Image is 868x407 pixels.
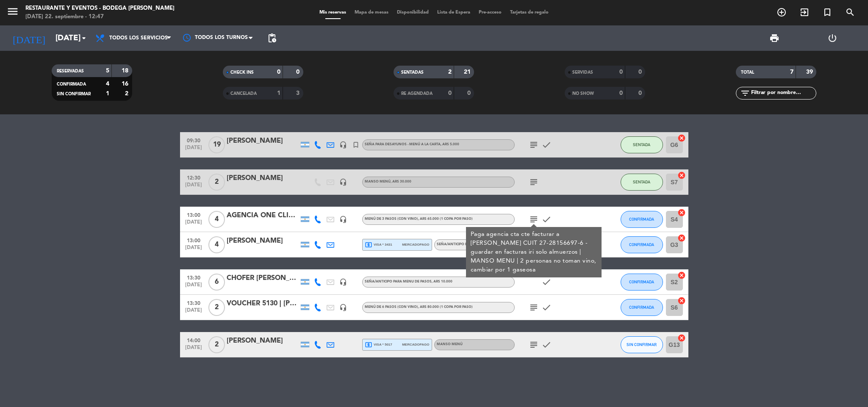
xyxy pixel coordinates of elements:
i: check [541,340,552,350]
div: VOUCHER 5130 | [PERSON_NAME] [227,298,299,309]
span: SIN CONFIRMAR [57,92,91,96]
i: add_circle_outline [776,7,787,17]
span: SENTADA [633,180,650,184]
i: local_atm [365,241,372,249]
span: Tarjetas de regalo [506,10,553,15]
i: [DATE] [6,29,51,47]
strong: 39 [806,69,815,75]
i: cancel [677,208,686,217]
span: 09:30 [183,135,204,145]
span: TOTAL [741,70,754,75]
button: CONFIRMADA [621,236,663,253]
span: MANSO MENÚ [365,180,411,183]
span: CONFIRMADA [629,305,654,310]
strong: 4 [106,81,109,87]
span: CONFIRMADA [629,242,654,247]
div: LOG OUT [804,25,862,51]
span: [DATE] [183,145,204,155]
span: 19 [208,136,225,153]
i: headset_mic [339,278,347,286]
strong: 0 [277,69,280,75]
span: mercadopago [402,242,429,247]
button: CONFIRMADA [621,211,663,228]
i: headset_mic [339,141,347,149]
span: 13:30 [183,272,204,282]
span: Disponibilidad [393,10,433,15]
strong: 3 [296,90,301,96]
i: menu [6,5,19,18]
strong: 21 [464,69,472,75]
i: turned_in_not [352,141,360,149]
span: [DATE] [183,307,204,317]
span: RESERVADAS [57,69,84,73]
span: visa * 5017 [365,341,392,349]
i: power_settings_new [827,33,837,43]
span: Mapa de mesas [350,10,393,15]
i: search [845,7,855,17]
span: SERVIDAS [572,70,593,75]
i: subject [529,177,539,187]
span: 12:30 [183,172,204,182]
span: [DATE] [183,245,204,255]
span: SENTADA [633,142,650,147]
strong: 18 [122,68,130,74]
button: SENTADA [621,136,663,153]
span: 4 [208,211,225,228]
i: cancel [677,296,686,305]
strong: 5 [106,68,109,74]
strong: 2 [448,69,452,75]
span: CANCELADA [230,91,257,96]
strong: 0 [619,90,623,96]
div: [PERSON_NAME] [227,335,299,346]
i: filter_list [740,88,750,98]
i: subject [529,302,539,313]
i: check [541,214,552,224]
input: Filtrar por nombre... [750,89,816,98]
span: Seña/anticipo para MENU DE PASOS [437,243,504,246]
span: SIN CONFIRMAR [627,342,657,347]
span: visa * 3431 [365,241,392,249]
span: CONFIRMADA [57,82,86,86]
span: print [769,33,779,43]
div: Restaurante y Eventos - Bodega [PERSON_NAME] [25,4,175,13]
i: subject [529,340,539,350]
span: Pre-acceso [474,10,506,15]
strong: 1 [106,91,109,97]
i: headset_mic [339,216,347,223]
i: headset_mic [339,178,347,186]
div: CHOFER [PERSON_NAME] [227,273,299,284]
i: headset_mic [339,304,347,311]
span: [DATE] [183,282,204,292]
button: SIN CONFIRMAR [621,336,663,353]
strong: 0 [619,69,623,75]
span: CONFIRMADA [629,280,654,284]
button: CONFIRMADA [621,299,663,316]
span: NO SHOW [572,91,594,96]
div: [PERSON_NAME] [227,173,299,184]
span: Mis reservas [315,10,350,15]
div: Paga agencia cta cte facturar a [PERSON_NAME] CUIT 27-28156697-6 - guardar en facturas iri solo a... [470,230,597,274]
i: cancel [677,334,686,342]
button: menu [6,5,19,21]
span: MENÚ DE 3 PASOS (Con vino) [365,217,473,221]
i: check [541,277,552,287]
strong: 0 [638,69,643,75]
span: CHECK INS [230,70,254,75]
span: MANSO MENÚ [437,343,463,346]
i: subject [529,140,539,150]
i: cancel [677,171,686,180]
span: , ARS 30.000 [391,180,411,183]
span: 14:00 [183,335,204,345]
span: SENTADAS [401,70,424,75]
strong: 1 [277,90,280,96]
strong: 0 [296,69,301,75]
span: 4 [208,236,225,253]
div: AGENCIA ONE CLICK TRAVEL | [PERSON_NAME] [227,210,299,221]
span: , ARS 10.000 [432,280,452,283]
button: SENTADA [621,174,663,191]
span: 13:00 [183,210,204,219]
strong: 0 [467,90,472,96]
strong: 0 [638,90,643,96]
i: check [541,302,552,313]
span: 2 [208,336,225,353]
